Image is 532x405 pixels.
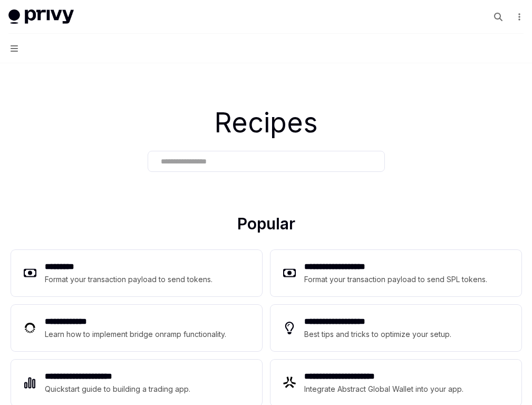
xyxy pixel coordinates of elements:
[304,383,463,396] div: Integrate Abstract Global Wallet into your app.
[304,273,487,286] div: Format your transaction payload to send SPL tokens.
[45,383,190,396] div: Quickstart guide to building a trading app.
[11,214,521,237] h2: Popular
[45,273,212,286] div: Format your transaction payload to send tokens.
[513,9,524,24] button: More actions
[8,9,74,24] img: light logo
[490,8,507,25] button: Open search
[11,250,262,296] a: **** ****Format your transaction payload to send tokens.
[45,328,226,341] div: Learn how to implement bridge onramp functionality.
[11,305,262,351] a: **** **** ***Learn how to implement bridge onramp functionality.
[304,328,451,341] div: Best tips and tricks to optimize your setup.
